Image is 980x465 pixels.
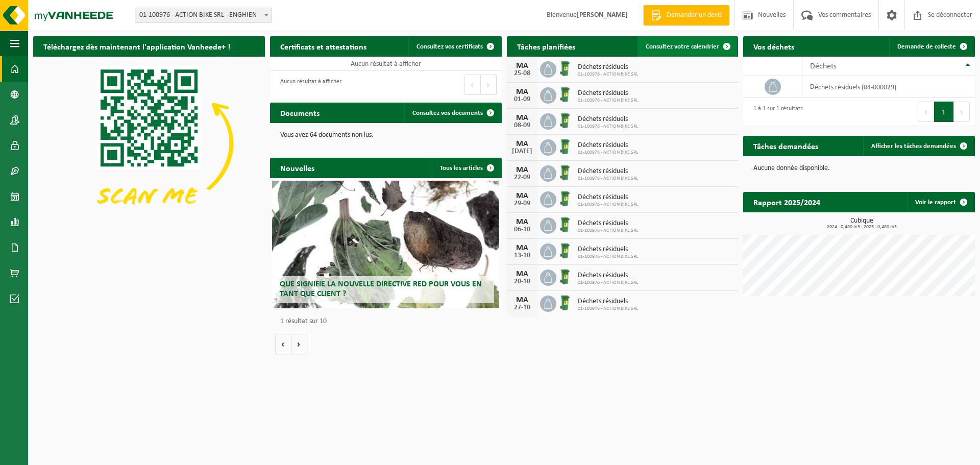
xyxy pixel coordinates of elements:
[827,224,897,230] font: 2024 : 0,480 m3 - 2025 : 0,480 m3
[578,280,638,285] font: 01-100976 - ACTION BIKE SRL
[818,11,871,19] font: Vos commentaires
[578,246,628,253] font: Déchets résiduels
[280,280,482,298] font: Que signifie la nouvelle directive RED pour vous en tant que client ?
[928,11,972,19] font: Se déconnecter
[871,143,956,150] font: Afficher les tâches demandées
[516,296,528,304] font: MA
[516,88,528,96] font: MA
[578,71,638,77] font: 01-100976 - ACTION BIKE SRL
[578,141,628,149] font: Déchets résiduels
[280,131,374,139] font: Vous avez 64 documents non lus.
[942,109,946,116] font: 1
[516,140,528,148] font: MA
[514,121,530,129] font: 08-09
[280,317,327,325] font: 1 résultat sur 10
[412,110,483,116] font: Consultez vos documents
[481,75,497,95] button: Suivant
[556,242,574,259] img: WB-0240-HPE-GN-01
[863,136,974,156] a: Afficher les tâches demandées
[556,164,574,181] img: WB-0240-HPE-GN-01
[464,75,481,95] button: Précédent
[556,216,574,233] img: WB-0240-HPE-GN-01
[578,298,628,305] font: Déchets résiduels
[514,69,530,77] font: 25-08
[889,36,974,57] a: Demande de collecte
[638,36,737,57] a: Consultez votre calendrier
[43,43,230,52] font: Téléchargez dès maintenant l'application Vanheede+ !
[556,268,574,285] img: WB-0240-HPE-GN-01
[578,202,638,207] font: 01-100976 - ACTION BIKE SRL
[432,158,501,178] a: Tous les articles
[643,5,729,26] a: Demander un devis
[556,190,574,207] img: WB-0240-HPE-GN-01
[753,106,803,112] font: 1 à 1 sur 1 résultats
[556,60,574,77] img: WB-0240-HPE-GN-01
[416,43,483,50] font: Consultez vos certificats
[850,217,873,225] font: Cubique
[408,36,501,57] a: Consultez vos certificats
[514,95,530,103] font: 01-09
[753,164,830,172] font: Aucune donnée disponible.
[556,112,574,129] img: WB-0240-HPE-GN-01
[33,57,265,230] img: Téléchargez l'application VHEPlus
[272,181,499,308] a: Que signifie la nouvelle directive RED pour vous en tant que client ?
[934,102,954,122] button: 1
[514,200,530,207] font: 29-09
[753,43,794,52] font: Vos déchets
[578,228,638,233] font: 01-100976 - ACTION BIKE SRL
[516,218,528,226] font: MA
[135,8,272,23] span: 01-100976 - ACTION BIKE SRL - ENGHIEN
[646,43,719,50] font: Consultez votre calendrier
[512,148,532,155] font: [DATE]
[139,11,257,19] font: 01-100976 - ACTION BIKE SRL - ENGHIEN
[514,252,530,259] font: 13-10
[578,219,628,227] font: Déchets résiduels
[907,192,974,212] a: Voir le rapport
[578,63,628,71] font: Déchets résiduels
[516,62,528,70] font: MA
[517,43,575,52] font: Tâches planifiées
[578,124,638,129] font: 01-100976 - ACTION BIKE SRL
[810,83,896,91] font: déchets résiduels (04-000029)
[547,11,577,19] font: Bienvenue
[578,193,628,201] font: Déchets résiduels
[556,138,574,155] img: WB-0240-HPE-GN-01
[514,304,530,311] font: 27-10
[514,226,530,233] font: 06-10
[897,43,956,50] font: Demande de collecte
[753,143,818,151] font: Tâches demandées
[516,270,528,278] font: MA
[280,43,366,52] font: Certificats et attestations
[556,86,574,103] img: WB-0240-HPE-GN-01
[578,97,638,103] font: 01-100976 - ACTION BIKE SRL
[578,272,628,279] font: Déchets résiduels
[578,115,628,123] font: Déchets résiduels
[280,79,341,85] font: Aucun résultat à afficher
[556,294,574,311] img: WB-0240-HPE-GN-01
[577,11,628,19] font: [PERSON_NAME]
[578,150,638,155] font: 01-100976 - ACTION BIKE SRL
[810,62,837,70] font: Déchets
[404,103,501,123] a: Consultez vos documents
[135,8,272,22] span: 01-100976 - ACTION BIKE SRL - ENGHIEN
[918,102,934,122] button: Précédent
[516,244,528,252] font: MA
[578,254,638,259] font: 01-100976 - ACTION BIKE SRL
[954,102,970,122] button: Suivant
[516,114,528,122] font: MA
[753,199,820,207] font: Rapport 2025/2024
[516,166,528,174] font: MA
[667,11,722,19] font: Demander un devis
[514,278,530,285] font: 20-10
[440,165,483,172] font: Tous les articles
[578,89,628,97] font: Déchets résiduels
[758,11,786,19] font: Nouvelles
[578,167,628,175] font: Déchets résiduels
[514,174,530,181] font: 22-09
[280,165,314,173] font: Nouvelles
[516,192,528,200] font: MA
[578,306,638,311] font: 01-100976 - ACTION BIKE SRL
[578,176,638,181] font: 01-100976 - ACTION BIKE SRL
[280,110,320,118] font: Documents
[915,199,956,206] font: Voir le rapport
